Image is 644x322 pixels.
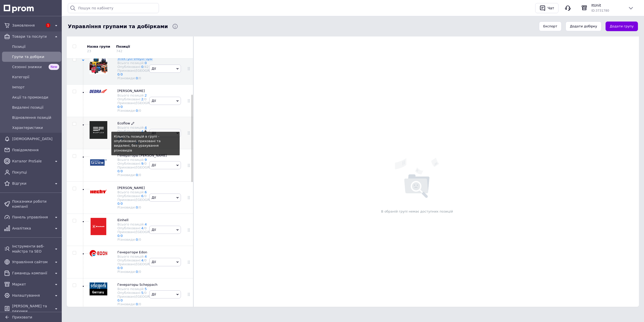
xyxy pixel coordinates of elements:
[143,97,147,101] span: /
[117,69,172,76] div: Приховані/[GEOGRAPHIC_DATA]:
[136,109,138,112] a: 0
[68,3,159,13] input: Пошук по кабінету
[12,44,59,49] span: Позиції
[138,109,141,112] span: /
[139,270,141,274] div: 0
[90,89,107,93] img: Dedra
[12,74,59,80] span: Категорії
[143,194,147,198] span: /
[138,76,141,80] span: /
[152,196,156,199] span: Дії
[144,194,147,198] div: 0
[12,304,51,314] span: [PERSON_NAME] та рахунки
[117,101,172,109] div: Приховані/[GEOGRAPHIC_DATA]:
[117,126,172,129] div: Всього позицій:
[117,61,172,65] div: Всього позицій:
[117,194,172,198] div: Опубліковані:
[68,23,168,30] span: Управління групами та добірками
[12,170,59,175] span: Покупці
[547,4,555,12] div: Чат
[114,134,177,153] div: Кількість позицій в групі - опубліковані, приховані та видалені, без урахування різновидів
[116,49,122,53] div: 742
[117,158,172,162] div: Всього позицій:
[139,238,141,241] div: 0
[12,136,59,141] span: [DEMOGRAPHIC_DATA]
[143,129,147,133] span: /
[116,44,159,49] div: Позиції
[117,270,172,274] div: Різновиди:
[144,258,147,262] div: 0
[139,302,141,306] div: 0
[138,173,141,177] span: /
[12,64,47,69] span: Сезонні знижки
[117,230,172,238] div: Приховані/[GEOGRAPHIC_DATA]:
[145,61,147,65] a: 0
[138,302,141,306] span: /
[144,226,147,230] div: 0
[139,205,141,209] div: 0
[12,259,51,264] span: Управління сайтом
[117,218,129,222] span: Einhell
[117,72,119,76] a: 0
[117,169,119,173] a: 0
[117,97,172,101] div: Опубліковані:
[196,209,638,214] p: В обраній групі немає доступних позицій
[136,205,138,209] a: 0
[117,222,172,226] div: Всього позицій:
[46,23,50,28] span: 1
[121,202,123,205] a: 0
[117,105,119,109] a: 0
[119,234,123,238] span: /
[121,169,123,173] a: 0
[121,266,123,270] a: 0
[90,186,107,197] img: HECHT
[141,194,143,198] a: 6
[141,258,143,262] a: 4
[535,3,558,13] button: Чат
[12,125,59,130] span: Характеристики
[138,205,141,209] span: /
[145,93,147,97] a: 2
[12,115,59,120] span: Відновлення позицій
[87,49,91,53] div: 23
[139,76,141,80] div: 0
[136,173,138,177] a: 0
[117,226,172,230] div: Опубліковані:
[117,154,167,157] span: Генераторы [PERSON_NAME]
[152,67,156,70] span: Дії
[12,181,51,186] span: Відгуки
[117,93,172,97] div: Всього позицій:
[91,218,106,235] img: Einhell
[117,186,145,190] span: [PERSON_NAME]
[139,173,141,177] div: 0
[12,271,51,276] span: Гаманець компанії
[136,270,138,274] a: 0
[117,234,119,238] a: 0
[117,205,172,209] div: Різновиди:
[87,44,112,49] div: Назва групи
[90,56,107,74] img: Электрогенераторы
[143,65,149,69] span: /
[12,282,51,287] span: Маркет
[144,97,147,101] div: 0
[141,162,143,165] a: 9
[141,291,143,295] a: 5
[152,99,156,103] span: Дії
[117,302,172,306] div: Різновиди:
[49,64,59,70] span: New
[144,129,147,133] div: 0
[138,270,141,274] span: /
[138,238,141,241] span: /
[119,105,123,109] span: /
[117,173,172,177] div: Різновиди:
[136,302,138,306] a: 0
[12,293,51,298] span: Налаштування
[121,105,123,109] a: 0
[152,131,156,135] span: Дії
[117,202,119,205] a: 0
[117,76,172,80] div: Різновиди:
[90,153,107,171] img: Генераторы Güde
[143,291,147,295] span: /
[144,291,147,295] div: 0
[591,3,624,8] span: ItUnit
